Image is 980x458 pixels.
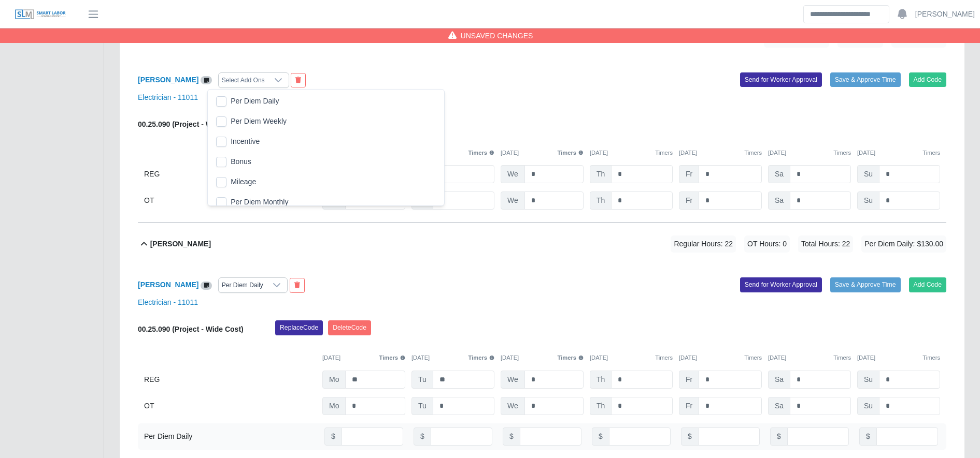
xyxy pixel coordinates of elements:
a: [PERSON_NAME] [138,76,198,84]
button: End Worker & Remove from the Timesheet [291,73,306,87]
span: Unsaved Changes [461,31,533,41]
span: We [501,191,525,210]
div: Select Add Ons [219,73,268,87]
button: Save & Approve Time [830,72,901,87]
div: [DATE] [768,149,851,157]
button: End Worker & Remove from the Timesheet [290,278,305,292]
button: Timers [655,149,673,157]
span: Th [590,191,612,210]
div: OT [144,191,316,210]
span: Sa [768,165,790,183]
span: Tu [411,397,433,415]
div: [DATE] [679,353,762,362]
button: Timers [655,353,673,362]
div: Per Diem Daily [144,431,192,442]
b: 00.25.090 (Project - Wide Cost) [138,325,244,333]
button: Timers [379,353,406,362]
a: [PERSON_NAME] [915,9,975,20]
li: Per Diem Weekly [210,112,442,131]
button: Timers [922,149,940,157]
li: Mileage [210,172,442,191]
li: Per Diem Daily [210,92,442,111]
div: [DATE] [501,149,584,157]
button: Timers [922,353,940,362]
button: [PERSON_NAME] Regular Hours: 22 OT Hours: 0 Total Hours: 22 Per Diem Daily: $130.00 [138,223,946,265]
span: Per Diem Daily: $130.00 [861,235,946,253]
span: Sa [768,191,790,210]
span: Fr [679,371,699,389]
span: Mo [322,371,346,389]
span: We [501,371,525,389]
li: Bonus [210,152,442,171]
a: Electrician - 11011 [138,298,198,306]
span: $ [592,427,609,446]
a: View/Edit Notes [201,280,212,289]
span: Su [857,165,879,183]
span: Su [857,371,879,389]
div: [DATE] [501,353,584,362]
span: Regular Hours: 22 [671,235,736,253]
span: Fr [679,165,699,183]
span: Fr [679,191,699,210]
span: $ [324,427,342,446]
button: Timers [744,149,762,157]
span: Sa [768,397,790,415]
span: Per Diem Daily [231,96,279,107]
div: [DATE] [590,149,673,157]
li: Per Diem Monthly [210,193,442,212]
span: Su [857,397,879,415]
div: [DATE] [590,353,673,362]
span: Su [857,191,879,210]
div: REG [144,165,316,183]
button: Send for Worker Approval [740,72,822,87]
button: Add Code [909,277,947,292]
div: OT [144,397,316,415]
button: Timers [468,149,495,157]
div: [DATE] [411,353,494,362]
span: Th [590,397,612,415]
span: Mo [322,397,346,415]
div: Per Diem Daily [219,278,266,292]
div: [DATE] [322,353,405,362]
a: View/Edit Notes [201,76,212,84]
span: $ [681,427,699,446]
button: Timers [558,149,584,157]
input: Search [803,5,889,23]
button: Timers [833,353,851,362]
span: Incentive [231,136,260,147]
div: [DATE] [679,149,762,157]
div: REG [144,371,316,389]
div: [DATE] [768,353,851,362]
span: OT Hours: 0 [744,235,790,253]
span: Mileage [231,176,256,187]
button: ReplaceCode [275,320,323,335]
span: Bonus [231,156,251,167]
button: Add Code [909,72,947,87]
img: SLM Logo [15,9,66,20]
span: Sa [768,371,790,389]
span: Th [590,371,612,389]
button: Save & Approve Time [830,277,901,292]
button: Send for Worker Approval [740,277,822,292]
span: Total Hours: 22 [798,235,853,253]
button: Timers [833,149,851,157]
span: Th [590,165,612,183]
div: [DATE] [857,149,940,157]
a: Electrician - 11011 [138,93,198,101]
span: Tu [411,371,433,389]
span: $ [414,427,431,446]
a: [PERSON_NAME] [138,280,198,289]
div: [DATE] [857,353,940,362]
span: $ [503,427,520,446]
span: $ [770,427,788,446]
b: 00.25.090 (Project - Wide Cost) [138,120,244,128]
button: Timers [558,353,584,362]
button: Timers [744,353,762,362]
b: [PERSON_NAME] [150,239,211,249]
span: Fr [679,397,699,415]
button: DeleteCode [328,320,371,335]
button: Timers [468,353,495,362]
li: Incentive [210,132,442,151]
